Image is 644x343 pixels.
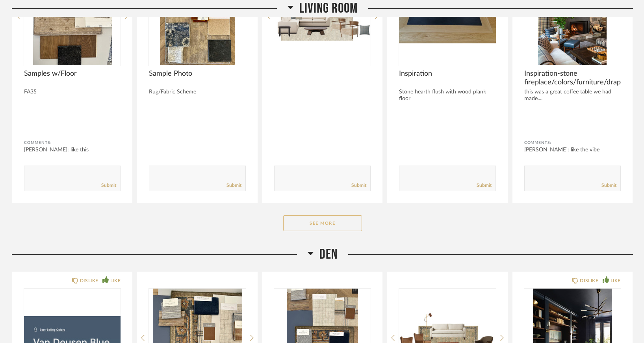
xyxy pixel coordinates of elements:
div: this was a great coffee table we had made.... [524,89,621,102]
div: LIKE [110,277,121,285]
div: FA35 [24,89,121,95]
div: Rug/Fabric Scheme [149,89,245,95]
span: Inspiration [399,69,496,78]
div: DISLIKE [580,277,598,285]
a: Submit [351,182,366,189]
div: [PERSON_NAME]: like the vibe [524,146,621,154]
span: Den [319,246,338,263]
div: Stone hearth flush with wood plank floor [399,89,496,102]
div: Comments: [24,139,121,147]
a: Submit [226,182,241,189]
span: Inspiration-stone fireplace/colors/furniture/drapery [524,69,621,87]
a: Submit [101,182,116,189]
span: Sample Photo [149,69,245,78]
div: Comments: [524,139,621,147]
a: Submit [601,182,616,189]
div: [PERSON_NAME]: like this [24,146,121,154]
div: DISLIKE [80,277,98,285]
a: Submit [477,182,492,189]
button: See More [283,215,362,231]
div: LIKE [611,277,621,285]
span: Samples w/Floor [24,69,121,78]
